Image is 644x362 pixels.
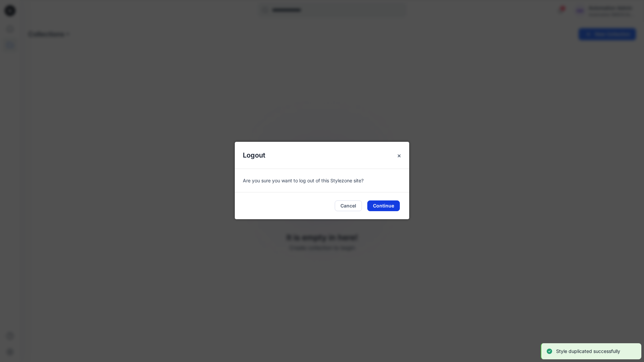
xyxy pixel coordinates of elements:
p: Style duplicated successfully [556,347,620,355]
h5: Logout [235,142,273,169]
button: Cancel [335,200,362,211]
button: Close [393,150,405,162]
div: Notifications-bottom-right [538,341,644,362]
p: Are you sure you want to log out of this Stylezone site? [243,177,401,184]
button: Continue [367,200,400,211]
